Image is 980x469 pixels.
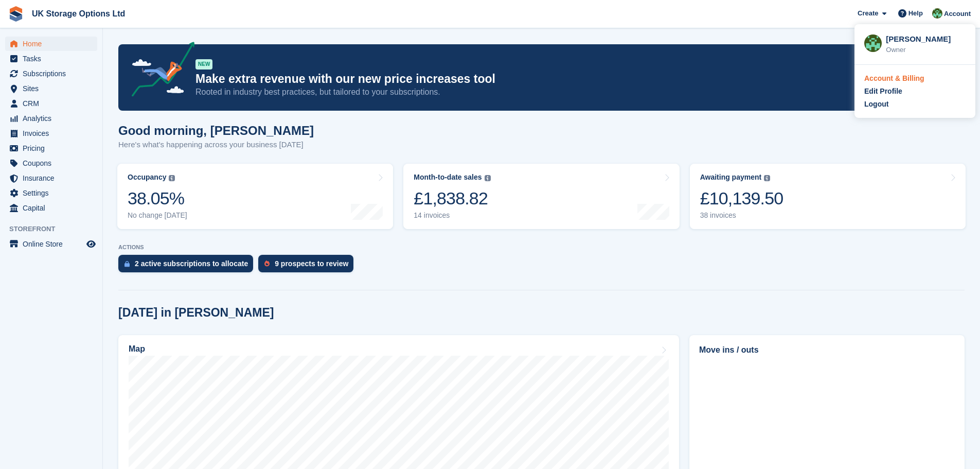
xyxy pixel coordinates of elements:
[129,344,145,354] h2: Map
[28,5,129,22] a: UK Storage Options Ltd
[23,96,84,111] span: CRM
[124,260,130,267] img: active_subscription_to_allocate_icon-d502201f5373d7db506a760aba3b589e785aa758c864c3986d89f69b8ff3...
[414,188,490,209] div: £1,838.82
[5,81,97,96] a: menu
[944,9,971,19] span: Account
[886,33,966,43] div: [PERSON_NAME]
[195,72,875,86] p: Make extra revenue with our new price increases tool
[5,126,97,141] a: menu
[128,211,187,220] div: No change [DATE]
[169,175,175,181] img: icon-info-grey-7440780725fd019a000dd9b08b2336e03edf1995a4989e88bcd33f0948082b44.svg
[764,175,770,181] img: icon-info-grey-7440780725fd019a000dd9b08b2336e03edf1995a4989e88bcd33f0948082b44.svg
[118,139,314,151] p: Here's what's happening across your business [DATE]
[700,173,762,182] div: Awaiting payment
[128,173,166,182] div: Occupancy
[864,34,882,52] img: Andrew Smith
[414,173,482,182] div: Month-to-date sales
[258,255,359,277] a: 9 prospects to review
[195,86,875,98] p: Rooted in industry best practices, but tailored to your subscriptions.
[864,99,888,110] div: Logout
[886,45,966,55] div: Owner
[864,86,902,97] div: Edit Profile
[118,255,258,277] a: 2 active subscriptions to allocate
[23,37,84,51] span: Home
[118,306,274,320] h2: [DATE] in [PERSON_NAME]
[23,126,84,141] span: Invoices
[485,175,491,181] img: icon-info-grey-7440780725fd019a000dd9b08b2336e03edf1995a4989e88bcd33f0948082b44.svg
[118,244,965,251] p: ACTIONS
[403,164,679,229] a: Month-to-date sales £1,838.82 14 invoices
[700,188,783,209] div: £10,139.50
[23,171,84,185] span: Insurance
[85,238,97,250] a: Preview store
[414,211,490,220] div: 14 invoices
[700,211,783,220] div: 38 invoices
[864,99,966,110] a: Logout
[5,141,97,155] a: menu
[864,73,966,84] a: Account & Billing
[128,188,187,209] div: 38.05%
[23,66,84,81] span: Subscriptions
[195,59,212,70] div: NEW
[864,86,966,97] a: Edit Profile
[5,111,97,126] a: menu
[5,66,97,81] a: menu
[858,8,878,19] span: Create
[5,156,97,170] a: menu
[699,344,955,356] h2: Move ins / outs
[5,237,97,251] a: menu
[5,51,97,66] a: menu
[23,186,84,200] span: Settings
[932,8,942,19] img: Andrew Smith
[8,6,24,22] img: stora-icon-8386f47178a22dfd0bd8f6a31ec36ba5ce8667c1dd55bd0f319d3a0aa187defe.svg
[5,201,97,215] a: menu
[5,186,97,200] a: menu
[264,260,270,267] img: prospect-51fa495bee0391a8d652442698ab0144808aea92771e9ea1ae160a38d050c398.svg
[5,171,97,185] a: menu
[23,141,84,155] span: Pricing
[275,259,348,268] div: 9 prospects to review
[5,96,97,111] a: menu
[23,201,84,215] span: Capital
[9,224,102,234] span: Storefront
[23,51,84,66] span: Tasks
[123,42,195,100] img: price-adjustments-announcement-icon-8257ccfd72463d97f412b2fc003d46551f7dbcb40ab6d574587a9cd5c0d94...
[23,156,84,170] span: Coupons
[23,111,84,126] span: Analytics
[118,124,314,137] h1: Good morning, [PERSON_NAME]
[23,81,84,96] span: Sites
[864,73,924,84] div: Account & Billing
[690,164,966,229] a: Awaiting payment £10,139.50 38 invoices
[23,237,84,251] span: Online Store
[135,259,248,268] div: 2 active subscriptions to allocate
[5,37,97,51] a: menu
[908,8,923,19] span: Help
[117,164,393,229] a: Occupancy 38.05% No change [DATE]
